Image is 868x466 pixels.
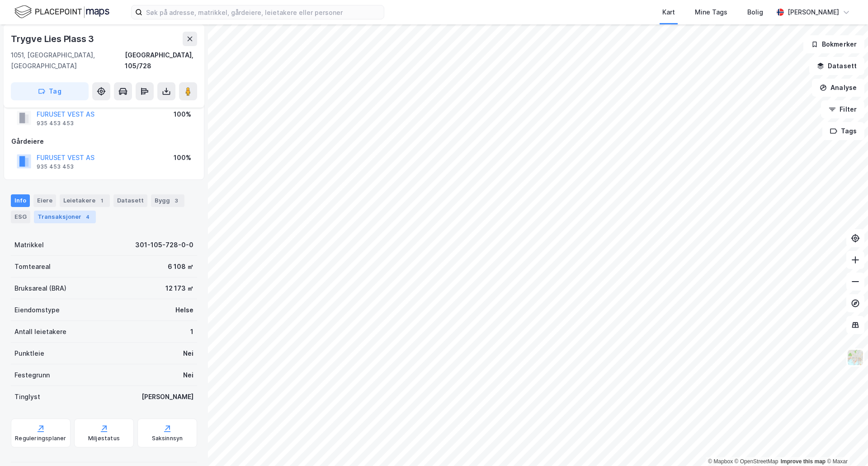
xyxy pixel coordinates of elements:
[695,7,727,18] div: Mine Tags
[14,283,66,294] div: Bruksareal (BRA)
[14,348,44,359] div: Punktleie
[142,5,384,19] input: Søk på adresse, matrikkel, gårdeiere, leietakere eller personer
[152,435,183,442] div: Saksinnsyn
[151,194,184,207] div: Bygg
[803,35,864,53] button: Bokmerker
[821,100,864,118] button: Filter
[183,348,193,359] div: Nei
[34,211,96,223] div: Transaksjoner
[847,349,864,366] img: Z
[113,194,147,207] div: Datasett
[183,370,193,381] div: Nei
[735,458,778,465] a: OpenStreetMap
[809,57,864,75] button: Datasett
[14,240,44,250] div: Matrikkel
[135,240,193,250] div: 301-105-728-0-0
[823,423,868,466] iframe: Chat Widget
[11,32,96,46] div: Trygve Lies Plass 3
[14,326,66,337] div: Antall leietakere
[175,305,193,315] div: Helse
[708,458,733,465] a: Mapbox
[125,50,197,71] div: [GEOGRAPHIC_DATA], 105/728
[174,109,191,120] div: 100%
[812,79,864,97] button: Analyse
[15,435,66,442] div: Reguleringsplaner
[788,7,839,18] div: [PERSON_NAME]
[60,194,110,207] div: Leietakere
[190,326,193,337] div: 1
[11,50,125,71] div: 1051, [GEOGRAPHIC_DATA], [GEOGRAPHIC_DATA]
[14,261,51,272] div: Tomteareal
[172,196,181,205] div: 3
[37,120,74,127] div: 935 453 453
[14,305,60,315] div: Eiendomstype
[11,194,30,207] div: Info
[97,196,106,205] div: 1
[142,391,193,402] div: [PERSON_NAME]
[33,194,56,207] div: Eiere
[822,122,864,140] button: Tags
[37,163,74,170] div: 935 453 453
[781,458,826,465] a: Improve this map
[823,423,868,466] div: Kontrollprogram for chat
[747,7,763,18] div: Bolig
[11,211,30,223] div: ESG
[14,4,109,20] img: logo.f888ab2527a4732fd821a326f86c7f29.svg
[174,152,191,163] div: 100%
[88,435,120,442] div: Miljøstatus
[11,136,197,147] div: Gårdeiere
[14,391,40,402] div: Tinglyst
[83,212,92,221] div: 4
[168,261,193,272] div: 6 108 ㎡
[165,283,193,294] div: 12 173 ㎡
[11,82,89,100] button: Tag
[662,7,675,18] div: Kart
[14,370,50,381] div: Festegrunn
